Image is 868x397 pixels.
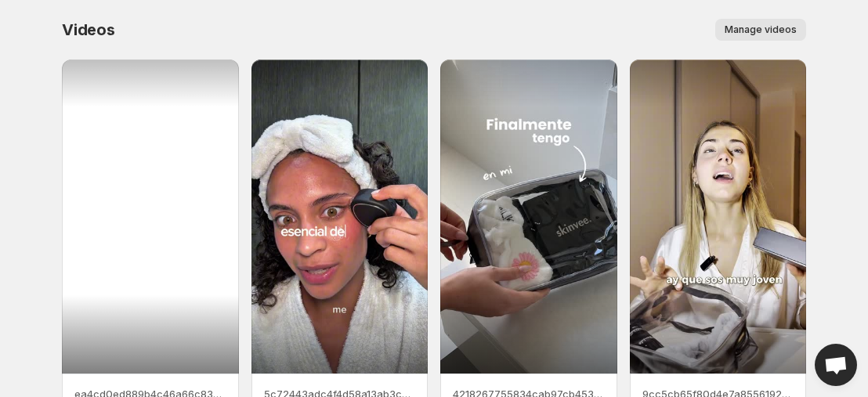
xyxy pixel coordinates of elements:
span: Manage videos [725,23,797,36]
button: Manage videos [715,19,806,41]
span: Videos [62,20,115,39]
a: Open chat [815,344,857,386]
